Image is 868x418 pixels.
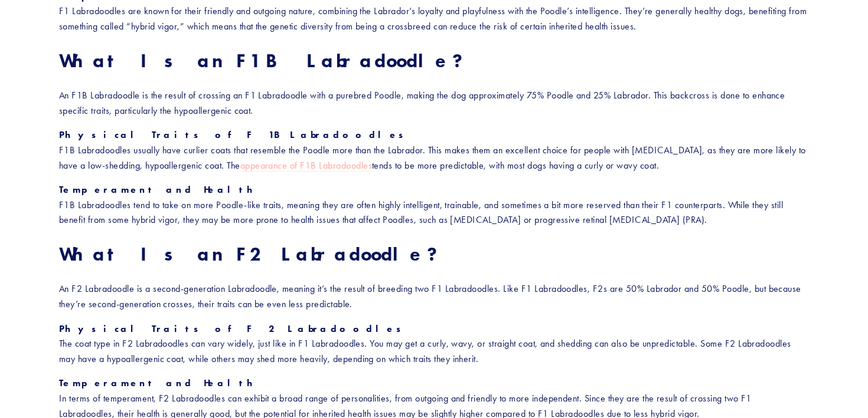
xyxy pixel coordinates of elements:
[59,281,809,311] p: An F2 Labradoodle is a second-generation Labradoodle, meaning it’s the result of breeding two F1 ...
[59,182,809,228] p: F1B Labradoodles tend to take on more Poodle-like traits, meaning they are often highly intellige...
[59,242,443,265] strong: What Is an F2 Labradoodle?
[59,88,809,118] p: An F1B Labradoodle is the result of crossing an F1 Labradoodle with a purebred Poodle, making the...
[240,160,372,172] a: appearance of F1B Labradoodles
[59,377,260,389] strong: Temperament and Health
[59,49,469,72] strong: What Is an F1B Labradoodle?
[59,127,809,173] p: F1B Labradoodles usually have curlier coats that resemble the Poodle more than the Labrador. This...
[59,184,260,195] strong: Temperament and Health
[59,323,407,334] strong: Physical Traits of F2 Labradoodles
[59,321,809,367] p: The coat type in F2 Labradoodles can vary widely, just like in F1 Labradoodles. You may get a cur...
[59,129,410,140] strong: Physical Traits of F1B Labradoodles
